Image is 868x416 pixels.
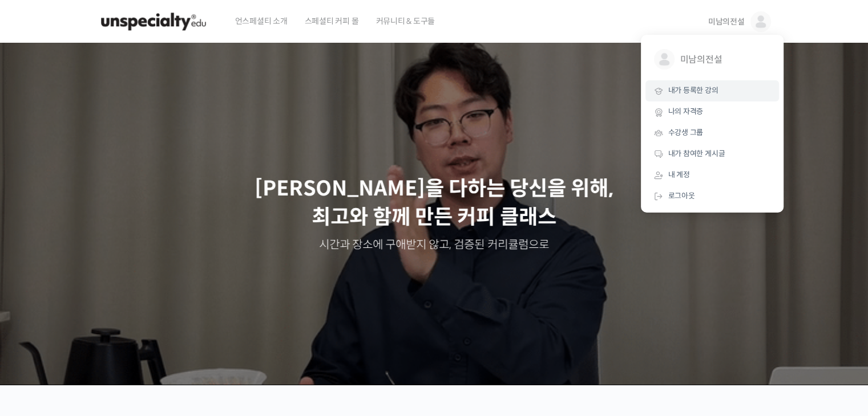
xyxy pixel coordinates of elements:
[645,80,779,101] a: 내가 등록한 강의
[668,170,690,180] span: 내 계정
[708,17,745,27] span: 미남의전설
[645,144,779,165] a: 내가 참여한 게시글
[668,128,704,137] span: 수강생 그룹
[668,191,695,201] span: 로그아웃
[668,85,718,95] span: 내가 등록한 강의
[668,107,704,116] span: 나의 자격증
[75,321,147,350] a: 대화
[3,321,75,350] a: 홈
[645,186,779,207] a: 로그아웃
[645,123,779,144] a: 수강생 그룹
[645,165,779,186] a: 내 계정
[645,101,779,123] a: 나의 자격증
[680,49,765,71] span: 미남의전설
[104,339,118,348] span: 대화
[176,338,190,348] span: 설정
[147,321,219,350] a: 설정
[668,149,725,158] span: 내가 참여한 게시글
[645,40,779,80] a: 미남의전설
[36,338,43,348] span: 홈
